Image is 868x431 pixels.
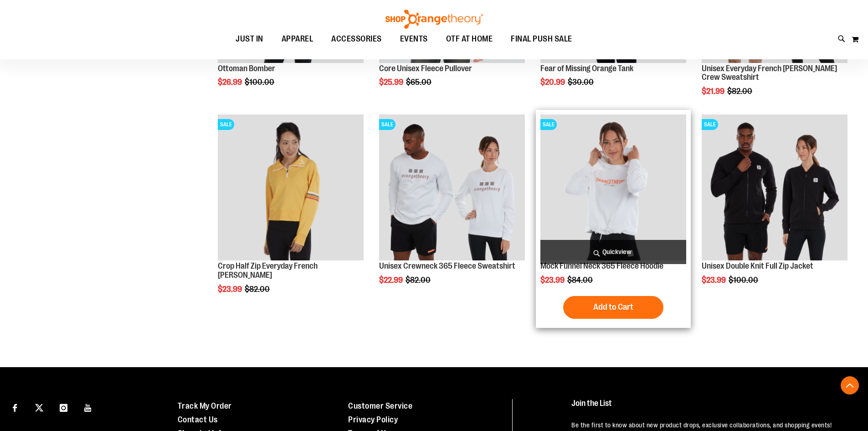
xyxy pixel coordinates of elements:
a: APPAREL [272,29,323,50]
span: FINAL PUSH SALE [511,29,572,49]
img: Twitter [35,404,43,412]
span: $82.00 [406,275,432,285]
span: $21.99 [702,87,726,96]
a: Crop Half Zip Everyday French [PERSON_NAME] [218,261,318,280]
a: JUST IN [226,29,272,50]
a: Privacy Policy [348,415,398,424]
div: product [375,110,529,308]
span: $23.99 [702,275,727,285]
span: APPAREL [282,29,313,49]
span: SALE [379,119,395,130]
span: $26.99 [218,78,243,87]
a: OTF AT HOME [437,29,502,50]
a: Ottoman Bomber [218,64,275,73]
img: Shop Orangetheory [384,10,484,29]
span: SALE [540,119,557,130]
span: EVENTS [400,29,428,49]
button: Back To Top [841,376,859,395]
a: Mock Funnel Neck 365 Fleece Hoodie [540,261,663,270]
a: Unisex Double Knit Full Zip Jacket [702,261,813,270]
span: SALE [218,119,234,130]
img: Product image for Mock Funnel Neck 365 Fleece Hoodie [540,114,686,260]
a: Fear of Missing Orange Tank [540,64,633,73]
a: Product image for Unisex Crewneck 365 Fleece SweatshirtSALE [379,114,525,262]
div: product [697,110,852,308]
div: product [213,110,368,317]
span: $25.99 [379,78,405,87]
span: $100.00 [729,275,760,285]
a: Track My Order [178,401,232,410]
a: Visit our Youtube page [80,399,96,415]
a: Product image for Unisex Double Knit Full Zip JacketSALE [702,114,847,262]
a: Contact Us [178,415,218,424]
a: Visit our X page [31,399,47,415]
span: $100.00 [245,78,276,87]
a: Quickview [540,240,686,264]
a: Core Unisex Fleece Pullover [379,64,472,73]
a: EVENTS [391,29,437,50]
span: $65.00 [406,78,433,87]
p: Be the first to know about new product drops, exclusive collaborations, and shopping events! [571,421,847,430]
span: $20.99 [540,78,566,87]
a: ACCESSORIES [322,29,391,50]
img: Product image for Unisex Crewneck 365 Fleece Sweatshirt [379,114,525,260]
span: $30.00 [568,78,595,87]
a: Product image for Mock Funnel Neck 365 Fleece HoodieSALE [540,114,686,262]
span: $23.99 [218,285,243,294]
span: $23.99 [540,275,566,285]
a: FINAL PUSH SALE [502,29,581,49]
a: Customer Service [348,401,412,410]
span: OTF AT HOME [446,29,493,49]
a: Visit our Facebook page [7,399,23,415]
span: JUST IN [236,29,263,49]
a: Unisex Crewneck 365 Fleece Sweatshirt [379,261,515,270]
span: SALE [702,119,718,130]
a: Product image for Crop Half Zip Everyday French Terry PulloverSALE [218,114,364,262]
a: Visit our Instagram page [56,399,72,415]
div: product [536,110,691,328]
span: $82.00 [727,87,754,96]
button: Add to Cart [563,296,663,319]
span: ACCESSORIES [331,29,382,49]
a: Unisex Everyday French [PERSON_NAME] Crew Sweatshirt [702,64,837,82]
span: Add to Cart [593,302,633,312]
img: Product image for Crop Half Zip Everyday French Terry Pullover [218,114,364,260]
img: Product image for Unisex Double Knit Full Zip Jacket [702,114,847,260]
span: $82.00 [245,285,271,294]
span: $22.99 [379,275,404,285]
h4: Join the List [571,399,847,416]
span: $84.00 [567,275,594,285]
